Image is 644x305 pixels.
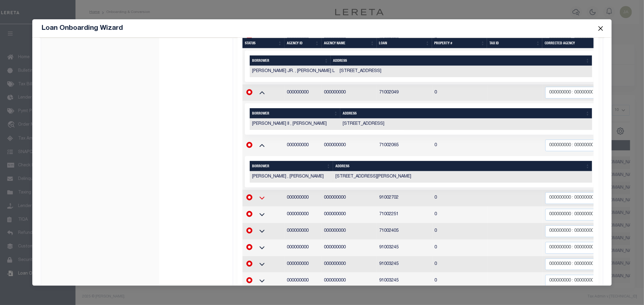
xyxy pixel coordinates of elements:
[340,108,592,118] th: Address: activate to sort column ascending
[542,38,598,48] th: Corrected Agency: activate to sort column ascending
[250,171,333,183] td: [PERSON_NAME] , [PERSON_NAME]
[284,84,322,101] td: 000000000
[333,161,592,171] th: Address: activate to sort column ascending
[284,38,322,48] th: Agency ID: activate to sort column ascending
[337,66,592,77] td: [STREET_ADDRESS]
[377,223,432,240] td: 71002405
[322,190,377,206] td: 000000000
[322,240,377,256] td: 000000000
[284,256,322,273] td: 000000000
[377,256,432,273] td: 91003245
[284,240,322,256] td: 000000000
[432,206,488,223] td: 0
[432,272,488,289] td: 0
[432,223,488,240] td: 0
[322,206,377,223] td: 000000000
[377,240,432,256] td: 91003245
[322,272,377,289] td: 000000000
[377,137,432,154] td: 71002065
[432,137,488,154] td: 0
[432,256,488,273] td: 0
[331,55,592,66] th: Address: activate to sort column ascending
[597,24,604,32] button: Close
[250,66,337,77] td: [PERSON_NAME] JR. , [PERSON_NAME] L
[284,272,322,289] td: 000000000
[250,108,340,118] th: Borrower: activate to sort column ascending
[432,240,488,256] td: 0
[432,38,487,48] th: Property #: activate to sort column ascending
[333,171,592,183] td: [STREET_ADDRESS][PERSON_NAME]
[377,38,432,48] th: Loan: activate to sort column ascending
[322,38,377,48] th: Agency Name: activate to sort column ascending
[487,38,542,48] th: Tax ID: activate to sort column ascending
[377,272,432,289] td: 91003245
[250,55,331,66] th: Borrower: activate to sort column ascending
[284,190,322,206] td: 000000000
[377,206,432,223] td: 71002251
[432,190,488,206] td: 0
[284,223,322,240] td: 000000000
[322,84,377,101] td: 000000000
[377,190,432,206] td: 91002702
[41,24,123,33] h5: Loan Onboarding Wizard
[322,137,377,154] td: 000000000
[242,38,284,48] th: Status: activate to sort column ascending
[322,223,377,240] td: 000000000
[432,84,488,101] td: 0
[377,84,432,101] td: 71002049
[250,118,340,130] td: [PERSON_NAME] II , [PERSON_NAME]
[340,118,592,130] td: [STREET_ADDRESS]
[284,206,322,223] td: 000000000
[250,161,333,171] th: Borrower: activate to sort column ascending
[284,137,322,154] td: 000000000
[322,256,377,273] td: 000000000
